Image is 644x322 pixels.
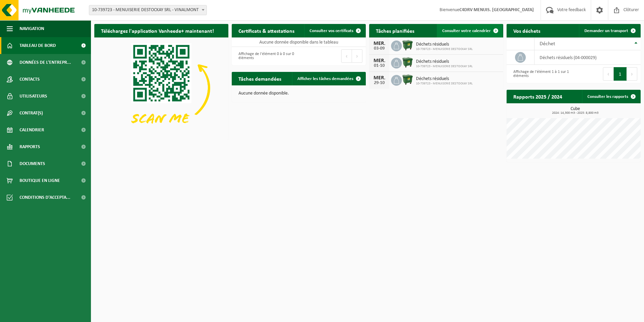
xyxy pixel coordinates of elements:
span: Boutique en ligne [20,172,60,189]
span: Calendrier [20,122,44,138]
span: 10-739723 - MENUISERIE DESTOCKAY SRL - VINALMONT [89,5,207,15]
h2: Certificats & attestations [232,24,301,37]
h2: Vos déchets [507,24,547,37]
span: Afficher les tâches demandées [297,77,353,81]
span: Données de l'entrepr... [20,54,71,71]
h2: Tâches demandées [232,72,288,85]
span: Documents [20,155,45,172]
span: Demander un transport [584,29,628,33]
a: Consulter votre calendrier [437,24,503,37]
div: MER. [373,41,386,46]
div: 29-10 [373,81,386,85]
span: Utilisateurs [20,88,47,105]
div: Affichage de l'élément 0 à 0 sur 0 éléments [235,49,295,63]
span: Contrat(s) [20,105,43,122]
img: WB-1100-HPE-GN-01 [402,74,413,85]
div: 01-10 [373,63,386,68]
span: 10-739723 - MENUISERIE DESTOCKAY SRL [416,82,473,86]
span: Déchets résiduels [416,76,473,82]
h3: Cube [510,107,641,115]
div: 03-09 [373,46,386,51]
img: WB-1100-HPE-GN-01 [402,39,413,51]
img: Download de VHEPlus App [94,37,228,138]
span: Consulter vos certificats [310,29,353,33]
span: 10-739723 - MENUISERIE DESTOCKAY SRL [416,64,473,69]
span: Tableau de bord [20,37,56,54]
button: Previous [341,49,352,63]
a: Consulter vos certificats [304,24,365,37]
a: Demander un transport [579,24,640,37]
h2: Rapports 2025 / 2024 [507,90,569,103]
a: Afficher les tâches demandées [292,72,365,85]
span: Déchets résiduels [416,42,473,47]
span: Déchets résiduels [416,59,473,64]
div: MER. [373,75,386,81]
span: Consulter votre calendrier [442,29,491,33]
span: 10-739723 - MENUISERIE DESTOCKAY SRL [416,47,473,51]
a: Consulter les rapports [582,90,640,103]
div: Affichage de l'élément 1 à 1 sur 1 éléments [510,66,570,81]
button: Previous [603,67,614,81]
span: 2024: 14,300 m3 - 2025: 8,800 m3 [510,111,641,115]
td: déchets résiduels (04-000029) [535,50,641,65]
td: Aucune donnée disponible dans le tableau [232,37,366,47]
span: Déchet [540,41,555,47]
button: Next [627,67,637,81]
div: MER. [373,58,386,63]
strong: C4DRV MENUIS. [GEOGRAPHIC_DATA] [459,7,534,12]
span: 10-739723 - MENUISERIE DESTOCKAY SRL - VINALMONT [89,5,206,15]
h2: Tâches planifiées [369,24,421,37]
span: Conditions d'accepta... [20,189,70,206]
button: 1 [614,67,627,81]
span: Rapports [20,138,40,155]
p: Aucune donnée disponible. [238,91,359,96]
span: Contacts [20,71,40,88]
span: Navigation [20,20,44,37]
img: WB-1100-HPE-GN-01 [402,57,413,68]
h2: Téléchargez l'application Vanheede+ maintenant! [94,24,221,37]
button: Next [352,49,362,63]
